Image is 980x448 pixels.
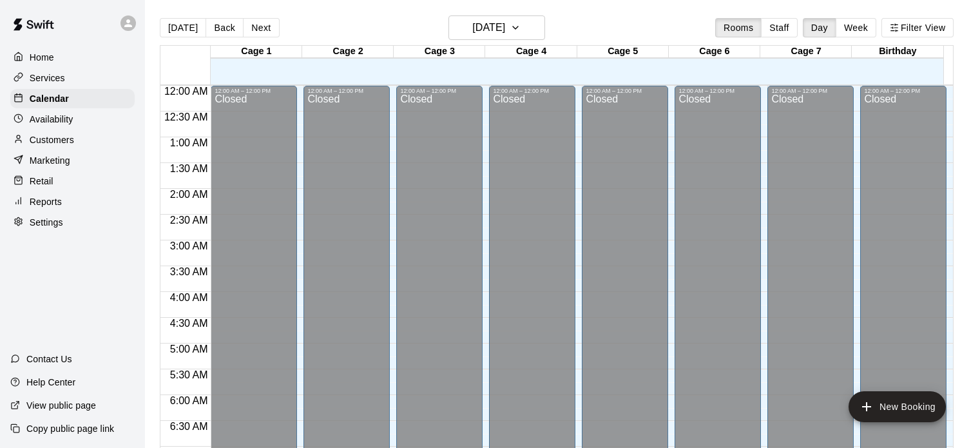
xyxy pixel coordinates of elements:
[760,46,852,58] div: Cage 7
[30,175,53,188] p: Retail
[485,46,577,58] div: Cage 4
[206,18,244,37] button: Back
[10,130,135,150] a: Customers
[167,137,211,148] span: 1:00 AM
[803,18,836,37] button: Day
[167,215,211,226] span: 2:30 AM
[30,113,73,126] p: Availability
[881,18,954,37] button: Filter View
[30,92,69,105] p: Calendar
[493,88,572,94] div: 12:00 AM – 12:00 PM
[10,68,135,88] a: Services
[10,171,135,191] a: Retail
[167,395,211,406] span: 6:00 AM
[167,421,211,432] span: 6:30 AM
[167,266,211,277] span: 3:30 AM
[167,344,211,355] span: 5:00 AM
[160,18,206,37] button: [DATE]
[30,216,63,229] p: Settings
[10,151,135,170] a: Marketing
[678,88,757,94] div: 12:00 AM – 12:00 PM
[167,163,211,174] span: 1:30 AM
[167,292,211,303] span: 4:00 AM
[10,213,135,232] a: Settings
[30,72,65,84] p: Services
[10,48,135,67] a: Home
[400,88,479,94] div: 12:00 AM – 12:00 PM
[26,422,114,435] p: Copy public page link
[669,46,760,58] div: Cage 6
[26,353,72,365] p: Contact Us
[167,189,211,200] span: 2:00 AM
[161,112,211,122] span: 12:30 AM
[30,51,54,64] p: Home
[211,46,302,58] div: Cage 1
[167,240,211,251] span: 3:00 AM
[30,133,74,146] p: Customers
[30,154,70,167] p: Marketing
[836,18,876,37] button: Week
[26,376,75,389] p: Help Center
[161,86,211,97] span: 12:00 AM
[771,88,850,94] div: 12:00 AM – 12:00 PM
[307,88,386,94] div: 12:00 AM – 12:00 PM
[864,88,943,94] div: 12:00 AM – 12:00 PM
[26,399,96,412] p: View public page
[849,391,946,422] button: add
[715,18,762,37] button: Rooms
[10,110,135,129] a: Availability
[761,18,798,37] button: Staff
[243,18,279,37] button: Next
[302,46,394,58] div: Cage 2
[10,192,135,211] a: Reports
[394,46,485,58] div: Cage 3
[10,89,135,108] a: Calendar
[852,46,943,58] div: Birthday
[167,369,211,380] span: 5:30 AM
[215,88,293,94] div: 12:00 AM – 12:00 PM
[577,46,669,58] div: Cage 5
[30,195,62,208] p: Reports
[167,318,211,329] span: 4:30 AM
[586,88,664,94] div: 12:00 AM – 12:00 PM
[448,15,545,40] button: [DATE]
[472,19,505,37] h6: [DATE]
